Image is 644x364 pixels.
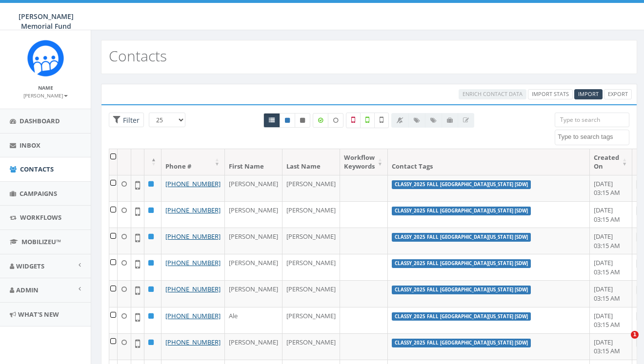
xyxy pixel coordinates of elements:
th: Created On: activate to sort column ascending [590,149,632,175]
i: This phone number is subscribed and will receive texts. [285,117,290,123]
span: Import [578,90,599,97]
th: Last Name [282,149,340,175]
span: Inbox [20,141,40,150]
td: [DATE] 03:15 AM [590,254,632,280]
label: classy_2025 Fall [GEOGRAPHIC_DATA][US_STATE] [SDW] [392,233,531,242]
label: Data not Enriched [328,113,343,128]
th: Workflow Keywords: activate to sort column ascending [340,149,388,175]
label: classy_2025 Fall [GEOGRAPHIC_DATA][US_STATE] [SDW] [392,312,531,321]
span: MobilizeU™ [21,237,61,246]
label: classy_2025 Fall [GEOGRAPHIC_DATA][US_STATE] [SDW] [392,339,531,347]
label: Not a Mobile [346,113,361,128]
small: [PERSON_NAME] [23,92,68,99]
label: classy_2025 Fall [GEOGRAPHIC_DATA][US_STATE] [SDW] [392,207,531,215]
a: Active [280,113,295,128]
td: [DATE] 03:15 AM [590,333,632,360]
td: [DATE] 03:15 AM [590,201,632,228]
td: [PERSON_NAME] [225,201,282,228]
a: [PHONE_NUMBER] [165,232,221,241]
a: All contacts [263,113,280,128]
input: Type to search [555,113,629,127]
a: [PHONE_NUMBER] [165,338,221,346]
span: Admin [16,286,39,294]
label: Validated [360,113,375,128]
td: [PERSON_NAME] [225,254,282,280]
span: Campaigns [20,189,57,198]
img: Rally_Corp_Icon.png [27,40,64,77]
a: Import [574,89,603,99]
h2: Contacts [109,48,167,64]
span: Widgets [16,262,44,270]
td: [PERSON_NAME] [225,175,282,201]
a: [PHONE_NUMBER] [165,285,221,293]
td: [DATE] 03:15 AM [590,175,632,201]
span: [PERSON_NAME] Memorial Fund [19,12,74,31]
textarea: Search [558,133,629,141]
a: [PHONE_NUMBER] [165,206,221,214]
td: [PERSON_NAME] [282,201,340,228]
a: [PHONE_NUMBER] [165,258,221,267]
td: [PERSON_NAME] [282,280,340,307]
td: [PERSON_NAME] [282,307,340,333]
td: [PERSON_NAME] [282,333,340,360]
iframe: Intercom live chat [611,331,634,354]
td: [PERSON_NAME] [225,228,282,254]
td: [DATE] 03:15 AM [590,280,632,307]
a: Import Stats [528,89,573,99]
span: 1 [631,331,639,339]
a: [PHONE_NUMBER] [165,179,221,188]
i: This phone number is unsubscribed and has opted-out of all texts. [300,117,305,123]
span: Workflows [20,213,61,222]
a: [PERSON_NAME] [23,91,68,99]
td: Ale [225,307,282,333]
label: classy_2025 Fall [GEOGRAPHIC_DATA][US_STATE] [SDW] [392,259,531,268]
td: [DATE] 03:15 AM [590,228,632,254]
label: classy_2025 Fall [GEOGRAPHIC_DATA][US_STATE] [SDW] [392,180,531,189]
a: [PHONE_NUMBER] [165,311,221,320]
td: [PERSON_NAME] [225,280,282,307]
span: CSV files only [578,90,599,97]
label: classy_2025 Fall [GEOGRAPHIC_DATA][US_STATE] [SDW] [392,286,531,294]
span: Advance Filter [109,113,144,128]
td: [PERSON_NAME] [282,254,340,280]
th: Contact Tags [388,149,590,175]
td: [PERSON_NAME] [282,228,340,254]
td: [PERSON_NAME] [282,175,340,201]
span: What's New [18,310,59,319]
th: Phone #: activate to sort column ascending [161,149,225,175]
a: Opted Out [295,113,310,128]
small: Name [38,84,53,91]
span: Filter [121,115,140,125]
span: Dashboard [20,116,60,125]
td: [PERSON_NAME] [225,333,282,360]
td: [DATE] 03:15 AM [590,307,632,333]
label: Not Validated [374,113,389,128]
label: Data Enriched [313,113,328,128]
a: Export [604,89,632,99]
span: Contacts [20,165,54,173]
th: First Name [225,149,282,175]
